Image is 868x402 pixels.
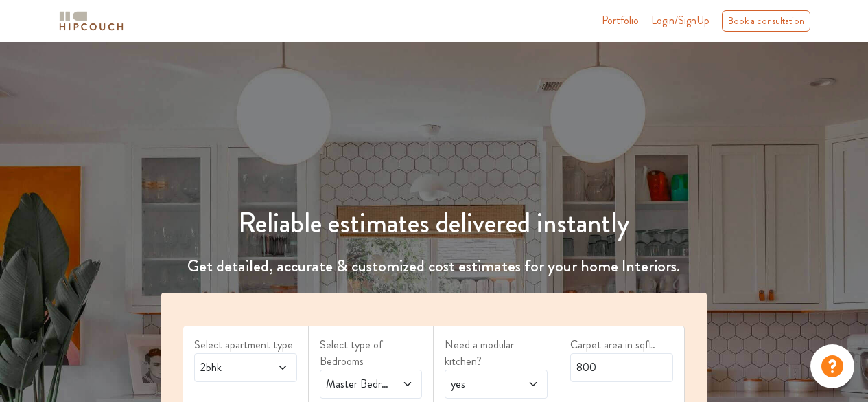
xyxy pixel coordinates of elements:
label: Carpet area in sqft. [570,337,673,353]
label: Select apartment type [194,337,297,353]
span: 2bhk [198,359,266,376]
span: Login/SignUp [651,12,709,28]
span: Master Bedroom [323,376,391,392]
input: Enter area sqft [570,353,673,382]
span: logo-horizontal.svg [57,5,126,36]
h1: Reliable estimates delivered instantly [153,207,715,240]
label: Need a modular kitchen? [445,337,548,370]
h4: Get detailed, accurate & customized cost estimates for your home Interiors. [153,256,715,276]
a: Portfolio [602,12,639,29]
div: Book a consultation [722,10,810,32]
img: logo-horizontal.svg [57,9,126,33]
span: yes [448,376,516,392]
label: Select type of Bedrooms [320,337,423,370]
